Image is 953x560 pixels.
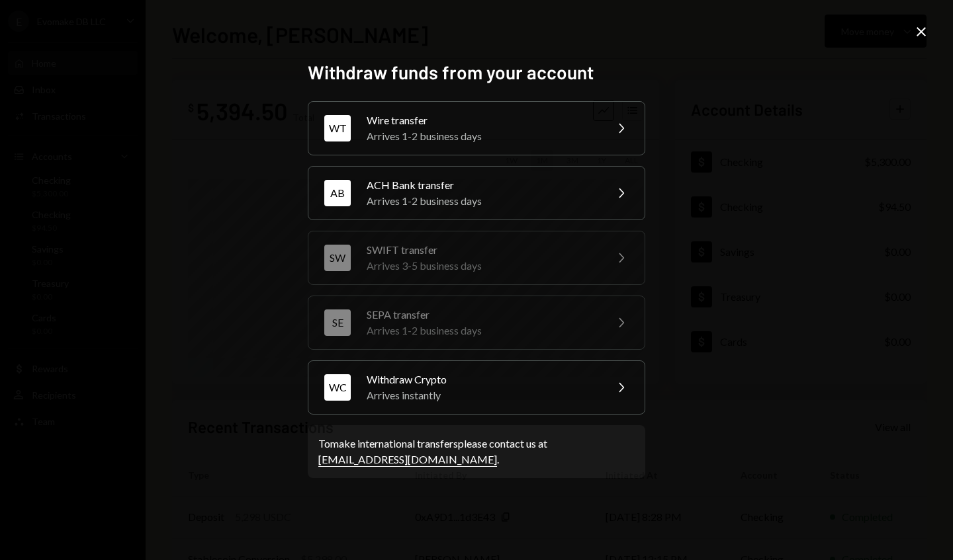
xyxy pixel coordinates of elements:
[308,101,645,155] button: WTWire transferArrives 1-2 business days
[367,323,597,339] div: Arrives 1-2 business days
[308,60,645,85] h2: Withdraw funds from your account
[324,245,351,271] div: SW
[367,258,597,274] div: Arrives 3-5 business days
[367,387,597,403] div: Arrives instantly
[324,374,351,401] div: WC
[367,193,597,209] div: Arrives 1-2 business days
[367,242,597,258] div: SWIFT transfer
[324,180,351,206] div: AB
[318,436,635,467] div: To make international transfers please contact us at .
[324,309,351,336] div: SE
[367,128,597,144] div: Arrives 1-2 business days
[318,453,497,467] a: [EMAIL_ADDRESS][DOMAIN_NAME]
[308,360,645,415] button: WCWithdraw CryptoArrives instantly
[367,372,597,387] div: Withdraw Crypto
[324,115,351,141] div: WT
[308,296,645,350] button: SESEPA transferArrives 1-2 business days
[367,177,597,193] div: ACH Bank transfer
[367,307,597,323] div: SEPA transfer
[308,231,645,285] button: SWSWIFT transferArrives 3-5 business days
[367,112,597,128] div: Wire transfer
[308,166,645,220] button: ABACH Bank transferArrives 1-2 business days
